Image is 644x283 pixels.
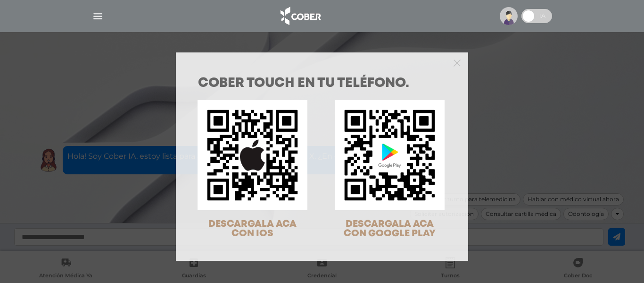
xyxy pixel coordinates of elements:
span: DESCARGALA ACA CON IOS [208,220,297,238]
h1: COBER TOUCH en tu teléfono. [198,77,446,90]
img: qr-code [198,100,307,210]
span: DESCARGALA ACA CON GOOGLE PLAY [344,220,436,238]
img: qr-code [335,100,445,210]
button: Close [454,58,461,67]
